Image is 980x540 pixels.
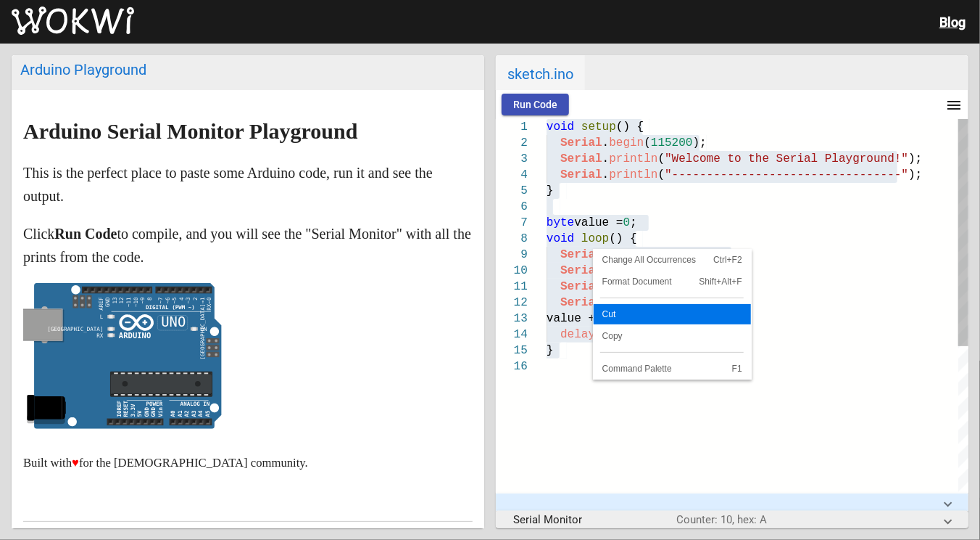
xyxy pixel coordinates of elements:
[574,216,623,229] span: value =
[609,248,644,261] span: print
[684,277,751,286] span: Shift+Alt+F
[665,168,908,181] span: "---------------------------------"
[560,168,602,181] span: Serial
[513,99,557,110] span: Run Code
[496,327,528,343] div: 14
[547,120,574,134] span: void
[658,168,665,181] span: (
[665,152,908,165] span: "Welcome to the Serial Playground!"
[560,280,602,293] span: Serial
[658,152,665,165] span: (
[609,152,657,165] span: println
[908,152,922,165] span: );
[496,359,528,375] div: 16
[23,161,473,208] p: This is the perfect place to paste some Arduino code, run it and see the output.
[609,232,636,245] span: () {
[602,248,610,261] span: .
[547,312,602,325] span: value +=
[594,364,695,373] span: Command Palette
[560,328,595,341] span: delay
[560,296,602,309] span: Serial
[496,55,585,90] span: sketch.ino
[651,136,693,150] span: 115200
[609,168,657,181] span: println
[496,151,528,167] div: 3
[23,222,473,269] p: Click to compile, and you will see the "Serial Monitor" with all the prints from the code.
[594,332,751,340] span: Copy
[705,255,751,264] span: Ctrl+F2
[496,183,528,199] div: 5
[23,456,308,470] small: Built with for the [DEMOGRAPHIC_DATA] community.
[581,232,609,245] span: loop
[560,248,602,261] span: Serial
[547,359,547,359] textarea: Editor content;Press Alt+F1 for Accessibility Options.
[602,168,610,181] span: .
[644,248,651,261] span: (
[496,295,528,311] div: 12
[695,364,751,373] span: F1
[547,232,574,245] span: void
[12,7,134,36] img: Wokwi
[560,152,602,165] span: Serial
[609,136,644,150] span: begin
[496,247,528,263] div: 9
[693,136,707,150] span: );
[496,135,528,151] div: 2
[54,226,117,242] strong: Run Code
[513,513,665,526] mat-panel-title: Serial Monitor
[602,152,610,165] span: .
[728,248,742,261] span: );
[496,511,968,528] mat-expansion-panel-header: Serial MonitorCounter: 10, hex: A
[502,94,569,115] button: Run Code
[560,136,602,150] span: Serial
[677,513,934,526] mat-panel-description: Counter: 10, hex: A
[496,119,528,135] div: 1
[496,263,528,279] div: 10
[496,167,528,183] div: 4
[939,15,966,30] a: Blog
[496,279,528,295] div: 11
[630,216,637,229] span: ;
[602,136,610,150] span: .
[496,311,528,327] div: 13
[616,120,644,134] span: () {
[20,61,476,78] div: Arduino Playground
[644,136,651,150] span: (
[908,168,922,181] span: );
[496,215,528,231] div: 7
[547,216,574,229] span: byte
[623,216,631,229] span: 0
[547,344,554,357] span: }
[581,120,616,134] span: setup
[560,264,602,277] span: Serial
[547,184,554,197] span: }
[496,231,528,247] div: 8
[651,248,728,261] span: "Counter: "
[594,277,684,286] span: Format Document
[496,199,528,215] div: 6
[23,120,473,143] h2: Arduino Serial Monitor Playground
[594,310,751,319] span: Cut
[72,456,79,470] span: ♥
[594,255,705,264] span: Change All Occurrences
[945,97,963,114] mat-icon: menu
[496,343,528,359] div: 15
